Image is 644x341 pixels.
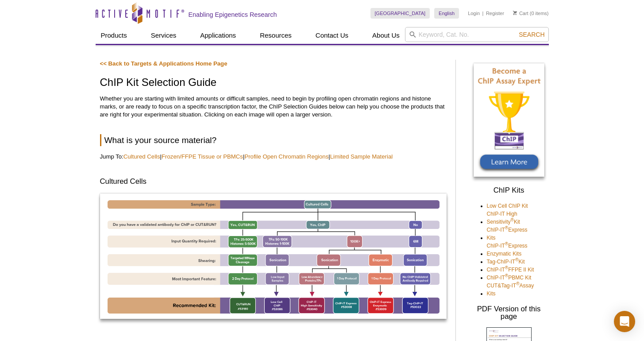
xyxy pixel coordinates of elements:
a: CUT&Tag-IT®Assay Kits [487,282,536,298]
sup: ® [516,281,519,286]
h3: PDF Version of this page [474,306,544,321]
a: Frozen/FFPE Tissue or PBMCs [162,153,243,160]
a: About Us [367,27,405,44]
img: Become a ChIP Assay Expert [474,63,544,174]
a: Login [468,10,480,16]
a: Tag-ChIP-IT®Kit [487,258,525,266]
button: Search [516,31,547,39]
a: Resources [255,27,297,44]
a: Low Cell ChIP Kit [487,202,528,210]
a: ChIP-IT®Express Enzymatic Kits [487,242,536,258]
sup: ® [505,265,508,270]
a: [GEOGRAPHIC_DATA] [370,8,430,19]
a: Cart [513,10,528,16]
p: Whether you are starting with limited amounts or difficult samples, need to begin by profiling op... [100,95,447,119]
a: ChIP-IT High Sensitivity®Kit [487,210,536,226]
h3: ChIP Kits [474,186,544,195]
h1: ChIP Kit Selection Guide [100,77,447,89]
li: | [482,8,484,19]
h2: Enabling Epigenetics Research [189,11,277,19]
a: Register [486,10,504,16]
a: Click for larger image [100,194,447,321]
a: Limited Sample Material​ [330,153,393,160]
a: English [434,8,459,19]
img: ChIP Kits Guide 1 [100,194,447,319]
input: Keyword, Cat. No. [405,27,549,42]
li: (0 items) [513,8,549,19]
a: ChIP-IT®FFPE II Kit [487,266,534,274]
p: Jump To: | | | [100,153,447,161]
sup: ® [505,241,508,246]
img: Your Cart [513,11,517,15]
a: Services [146,27,182,44]
sup: ® [515,257,518,262]
a: Applications [195,27,241,44]
a: Contact Us [310,27,354,44]
span: Search [519,31,544,38]
a: ChIP-IT®PBMC Kit [487,274,532,282]
h3: Cultured Cells [100,176,447,187]
a: ChIP-IT®Express Kits [487,226,536,242]
sup: ® [511,217,514,222]
a: << Back to Targets & Applications Home Page [100,60,228,67]
h2: What is your source material? [100,134,447,146]
div: Open Intercom Messenger [614,311,635,332]
a: Products [96,27,132,44]
a: Profile Open Chromatin Regions [244,153,328,160]
a: Cultured Cells [123,153,160,160]
sup: ® [505,273,508,278]
sup: ® [505,225,508,230]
